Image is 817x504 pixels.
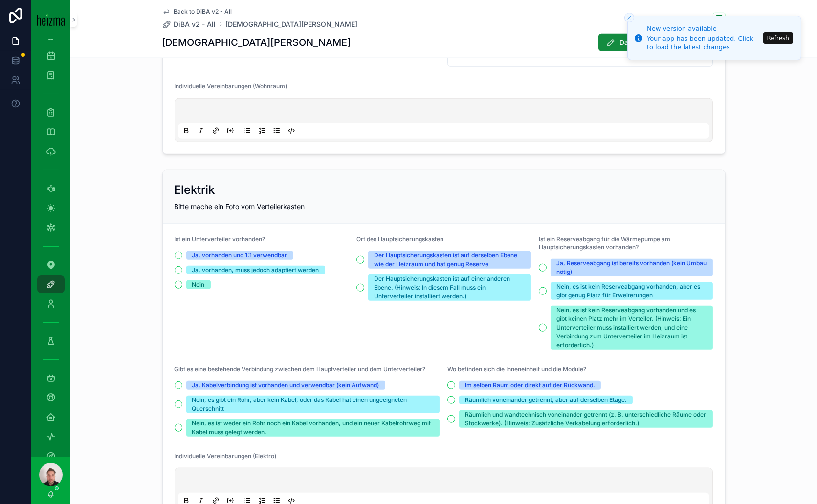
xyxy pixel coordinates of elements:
span: Individuelle Vereinbarungen (Wohnraum) [175,83,287,90]
span: Back to DiBA v2 - All [174,8,232,16]
div: scrollable content [31,39,70,457]
div: Der Hauptsicherungskasten ist auf einer anderen Ebene. (Hinweis: In diesem Fall muss ein Unterver... [374,274,525,301]
div: Nein, es gibt ein Rohr, aber kein Kabel, oder das Kabel hat einen ungeeigneten Querschnitt [192,396,434,413]
span: Wo befinden sich die Inneneinheit und die Module? [447,365,586,373]
span: Ist ein Unterverteiler vorhanden? [175,235,265,243]
span: Ist ein Reserveabgang für die Wärmepumpe am Hauptsicherungskasten vorhanden? [539,235,670,251]
a: Back to DiBA v2 - All [162,8,232,16]
a: DiBA v2 - All [162,20,216,29]
img: App logo [37,13,65,26]
div: Nein, es ist weder ein Rohr noch ein Kabel vorhanden, und ein neuer Kabelrohrweg mit Kabel muss g... [192,419,434,437]
span: Bitte mache ein Foto vom Verteilerkasten [175,202,305,210]
div: New version available [647,24,760,34]
button: Refresh [763,32,793,44]
h1: [DEMOGRAPHIC_DATA][PERSON_NAME] [162,36,351,49]
div: Nein [192,280,205,289]
div: Your app has been updated. Click to load the latest changes [647,34,760,52]
div: Räumlich und wandtechnisch voneinander getrennt (z. B. unterschiedliche Räume oder Stockwerke). (... [465,410,707,428]
span: Individuelle Vereinbarungen (Elektro) [175,452,277,460]
div: Ja, Reserveabgang ist bereits vorhanden (kein Umbau nötig) [556,259,707,276]
button: Close toast [624,13,634,22]
button: Datenerfassung abschließen [598,34,722,51]
span: Gibt es eine bestehende Verbindung zwischen dem Hauptverteiler und dem Unterverteiler? [175,365,426,373]
span: Ort des Hauptsicherungskasten [356,235,443,243]
h2: Elektrik [175,182,215,198]
div: Im selben Raum oder direkt auf der Rückwand. [465,381,595,390]
a: [DEMOGRAPHIC_DATA][PERSON_NAME] [226,20,358,29]
div: Nein, es ist kein Reserveabgang vorhanden und es gibt keinen Platz mehr im Verteiler. (Hinweis: E... [556,306,707,350]
div: Ja, vorhanden, muss jedoch adaptiert werden [192,266,319,274]
div: Nein, es ist kein Reserveabgang vorhanden, aber es gibt genug Platz für Erweiterungen [556,282,707,300]
div: Ja, Kabelverbindung ist vorhanden und verwendbar (kein Aufwand) [192,381,379,390]
div: Ja, vorhanden und 1:1 verwendbar [192,251,287,260]
div: Der Hauptsicherungskasten ist auf derselben Ebene wie der Heizraum und hat genug Reserve [374,251,525,269]
span: Datenerfassung abschließen [620,38,714,47]
span: DiBA v2 - All [174,20,216,29]
div: Räumlich voneinander getrennt, aber auf derselben Etage. [465,396,627,404]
